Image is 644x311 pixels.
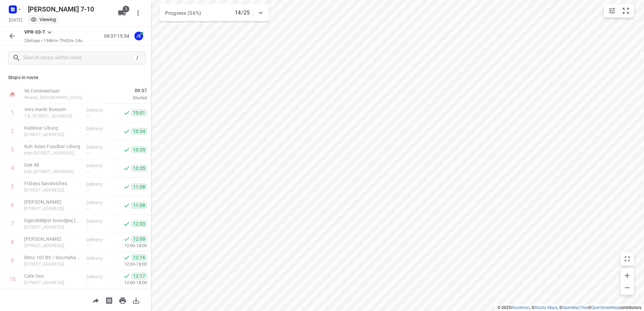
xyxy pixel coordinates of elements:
p: Delivery [86,236,111,243]
div: small contained button group [604,4,634,18]
svg: Done [123,183,130,190]
p: VPR-03-T [24,29,45,36]
div: 6 [11,202,14,208]
p: 14/25 [235,9,250,17]
span: Print route [116,297,129,303]
span: 10:35 [131,146,147,153]
span: — [86,187,90,193]
span: 12:17 [131,273,147,279]
span: 10:34 [131,128,147,135]
span: — [86,280,90,285]
p: [STREET_ADDRESS], [24,261,81,268]
p: Stops in route [8,74,143,81]
p: 09:37-15:54 [104,33,132,40]
span: 12:16 [131,254,147,261]
span: — [86,150,90,155]
p: [STREET_ADDRESS], [24,224,81,231]
span: — [86,169,90,174]
p: Dok 48 [24,162,81,168]
span: Share route [89,297,102,303]
svg: Done [123,128,130,135]
p: 12:00-18:00 [114,279,147,286]
a: Stadia Maps [535,305,557,310]
svg: Done [123,202,130,209]
p: Delivery [86,162,111,169]
p: [STREET_ADDRESS], [24,205,81,212]
p: Bens 102 BV / Soumaha Cheddi [24,254,81,261]
span: 1 [123,6,129,12]
span: 12:03 [131,220,147,227]
p: [STREET_ADDRESS], [24,242,81,249]
p: [PERSON_NAME] [24,236,81,242]
svg: Done [123,165,130,172]
button: 1 [115,6,129,20]
p: [STREET_ADDRESS], [24,131,81,138]
p: Delivery [86,273,111,280]
p: [STREET_ADDRESS], [24,187,81,194]
div: Viewing [30,16,56,23]
span: — [86,243,90,248]
p: Weesp, [GEOGRAPHIC_DATA] [24,94,94,101]
span: 12:09 [131,236,147,242]
span: — [86,132,90,137]
input: Search stops within route [23,53,134,63]
div: / [134,54,141,62]
p: Vers markt Bussum [24,106,81,113]
span: Print shipping labels [102,297,116,303]
span: — [86,206,90,211]
div: 1 [11,109,14,116]
span: 09:37 [102,87,147,94]
p: 25 stops • 194km • 7h42m • 24u [24,38,83,44]
p: Kaddour IJburg [24,125,81,131]
svg: Done [123,109,130,116]
div: 2 [11,128,14,134]
div: 7 [11,220,14,227]
span: — [86,224,90,230]
a: Routetitan [511,305,530,310]
span: 11:08 [131,183,147,190]
p: 9b Eemmeerlaan [24,88,94,94]
svg: Done [123,273,130,279]
p: Krijn [STREET_ADDRESS], [24,168,81,175]
div: 5 [11,183,14,190]
p: Delivery [86,107,111,113]
p: [PERSON_NAME] [24,199,81,205]
div: 9 [11,257,14,264]
p: Cafe Ons [24,273,81,279]
p: Delivery [86,181,111,187]
span: 11:08 [131,202,147,209]
span: — [86,113,90,118]
p: 12:00-18:00 [114,242,147,249]
p: T.B. [STREET_ADDRESS], [24,113,81,119]
span: Progress (56%) [165,10,201,16]
p: [STREET_ADDRESS], [24,279,81,286]
svg: Done [123,146,130,153]
div: Progress (56%)14/25 [160,4,269,22]
span: 10:35 [131,165,147,172]
p: Krijn [STREET_ADDRESS], [24,150,81,157]
span: Download route [129,297,143,303]
button: Map settings [605,4,619,18]
p: Eigen&Wijzer broodjes( Via Mosveld voor 12:15) [24,217,81,224]
div: 8 [11,239,14,245]
li: © 2025 , © , © © contributors [497,305,641,310]
div: 3 [11,146,14,153]
p: 12:00-18:00 [114,261,147,268]
p: Delivery [86,144,111,150]
p: Delivery [86,125,111,132]
svg: Done [123,220,130,227]
p: Koh Asian Foodbar IJburg [24,143,81,150]
button: Fit zoom [619,4,633,18]
p: Delivery [86,199,111,206]
svg: Done [123,254,130,261]
div: 10 [9,276,15,282]
p: Delivery [86,255,111,262]
div: 4 [11,165,14,171]
span: — [86,262,90,267]
p: Started [102,95,147,101]
p: Fridays Sandwiches [24,180,81,187]
p: Delivery [86,218,111,224]
a: OpenMapTiles [562,305,588,310]
a: OpenStreetMap [591,305,619,310]
span: 10:01 [131,109,147,116]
